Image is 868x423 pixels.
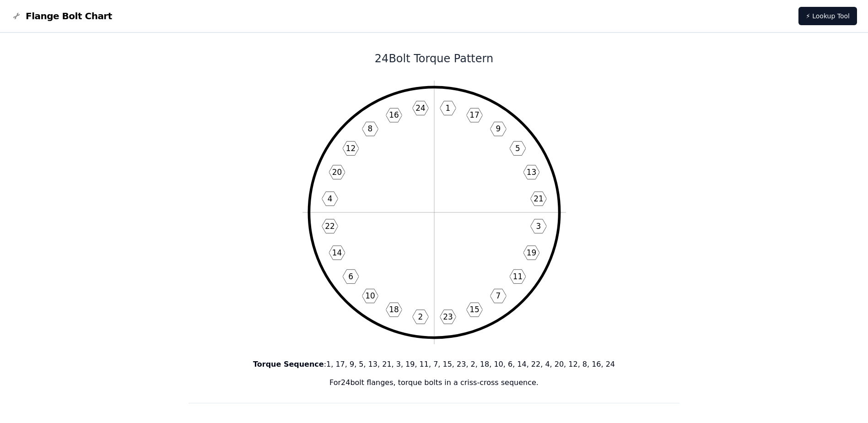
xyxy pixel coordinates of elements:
[325,222,335,231] text: 22
[11,11,22,22] img: Flange Bolt Chart Logo
[536,222,541,231] text: 3
[496,291,501,300] text: 7
[189,51,680,66] h1: 24 Bolt Torque Pattern
[534,194,544,203] text: 21
[469,305,480,314] text: 15
[443,312,453,321] text: 23
[512,272,523,281] text: 11
[469,110,480,119] text: 17
[798,7,857,25] a: ⚡ Lookup Tool
[526,168,536,177] text: 13
[327,194,332,203] text: 4
[389,305,399,314] text: 18
[11,10,112,22] a: Flange Bolt Chart LogoFlange Bolt Chart
[345,144,356,153] text: 12
[415,103,426,113] text: 24
[332,248,342,257] text: 14
[445,103,450,113] text: 1
[332,168,342,177] text: 20
[189,377,680,388] p: For 24 bolt flanges, torque bolts in a criss-cross sequence.
[367,124,372,133] text: 8
[26,10,112,22] span: Flange Bolt Chart
[515,144,520,153] text: 5
[389,110,399,119] text: 16
[189,359,680,370] p: : 1, 17, 9, 5, 13, 21, 3, 19, 11, 7, 15, 23, 2, 18, 10, 6, 14, 22, 4, 20, 12, 8, 16, 24
[526,248,536,257] text: 19
[418,312,423,321] text: 2
[365,291,375,300] text: 10
[253,360,324,369] b: Torque Sequence
[348,272,353,281] text: 6
[496,124,501,133] text: 9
